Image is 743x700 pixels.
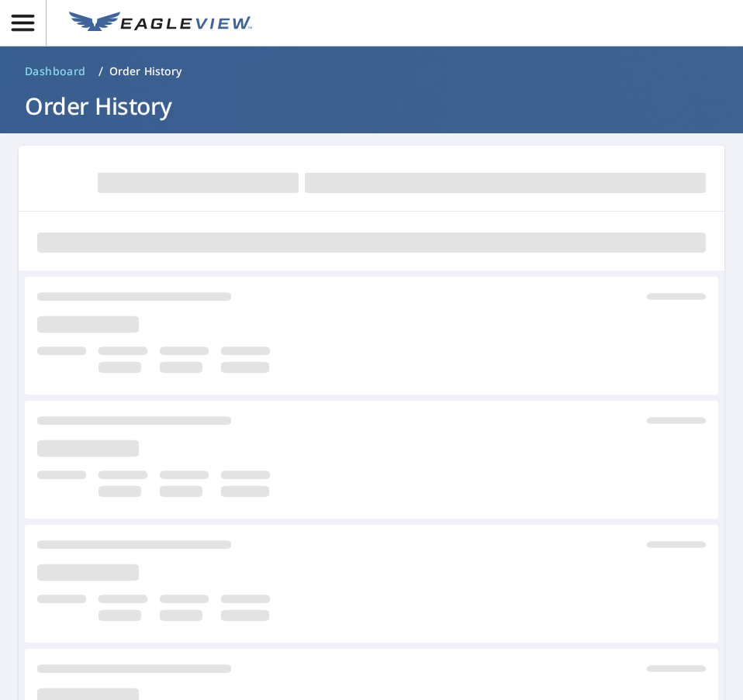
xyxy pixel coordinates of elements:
[60,2,261,44] a: EV Logo
[98,62,103,81] li: /
[19,59,724,84] nav: breadcrumb
[25,64,86,79] span: Dashboard
[109,64,182,79] p: Order History
[69,12,252,35] img: EV Logo
[19,59,92,84] a: Dashboard
[19,90,724,122] h1: Order History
